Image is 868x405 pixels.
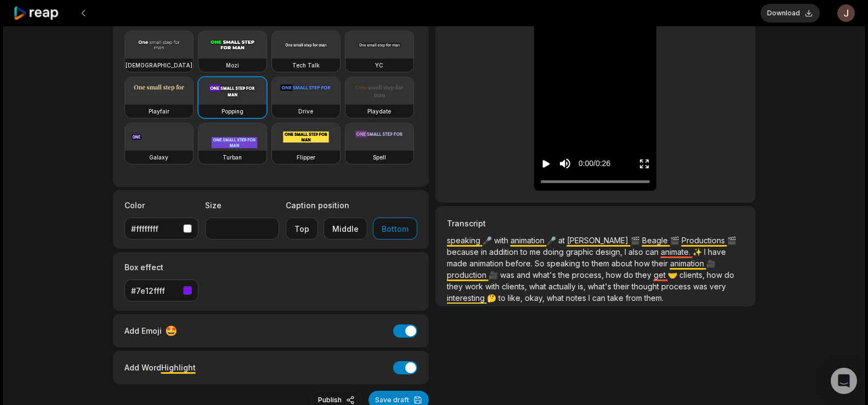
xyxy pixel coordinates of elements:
[469,259,506,268] span: animation
[567,236,631,245] span: [PERSON_NAME]
[761,4,820,22] button: Download
[543,247,566,256] span: doing
[500,270,517,279] span: was
[558,270,572,279] span: the
[625,247,628,256] span: I
[724,270,734,279] span: do
[708,247,726,256] span: have
[124,360,196,375] div: Add Word
[682,236,727,245] span: Productions
[626,293,644,303] span: from
[124,325,162,336] span: Add Emoji
[639,153,650,174] button: Enter Fullscreen
[124,279,198,301] button: #7e12ffff
[608,293,626,303] span: take
[566,247,595,256] span: graphic
[614,282,632,291] span: their
[595,247,625,256] span: design,
[535,259,547,268] span: So
[520,247,530,256] span: to
[375,61,383,70] h3: YC
[704,247,708,256] span: I
[447,218,744,229] h3: Transcript
[292,61,320,70] h3: Tech Talk
[572,270,606,279] span: process,
[710,282,726,291] span: very
[831,368,857,394] div: Open Intercom Messenger
[447,259,469,268] span: made
[124,218,198,239] button: #ffffffff
[693,282,710,291] span: was
[498,293,508,303] span: to
[222,107,243,116] h3: Popping
[506,259,535,268] span: before.
[510,236,547,245] span: animation
[661,282,693,291] span: process
[226,61,239,70] h3: Mozi
[558,236,567,245] span: at
[298,107,313,116] h3: Drive
[297,153,315,162] h3: Flipper
[525,293,547,303] span: okay,
[654,270,668,279] span: get
[131,285,179,296] div: #7e12ffff
[373,218,417,239] button: Bottom
[529,282,548,291] span: what
[124,261,198,273] label: Box effect
[661,247,693,256] span: animate.
[508,293,525,303] span: like,
[548,282,578,291] span: actually
[644,293,663,303] span: them.
[623,270,636,279] span: do
[611,259,634,268] span: about
[636,270,654,279] span: they
[558,157,572,170] button: Mute sound
[489,247,520,256] span: addition
[485,282,502,291] span: with
[547,293,566,303] span: what
[530,247,543,256] span: me
[588,293,592,303] span: I
[679,270,707,279] span: clients,
[578,158,610,169] div: 0:00 / 0:26
[447,270,489,279] span: production
[367,107,391,116] h3: Playdate
[149,107,169,116] h3: Playfair
[324,218,367,239] button: Middle
[592,259,611,268] span: them
[606,270,623,279] span: how
[286,218,318,239] button: Top
[634,259,652,268] span: how
[223,153,242,162] h3: Turban
[547,259,582,268] span: speaking
[502,282,529,291] span: clients,
[161,363,196,372] span: Highlight
[447,236,483,245] span: speaking
[652,259,670,268] span: their
[670,259,706,268] span: animation
[588,282,614,291] span: what's
[286,199,417,211] label: Caption position
[481,247,489,256] span: in
[126,61,192,70] h3: [DEMOGRAPHIC_DATA]
[124,199,198,211] label: Color
[373,153,386,162] h3: Spell
[628,247,645,256] span: also
[447,247,481,256] span: because
[131,223,179,235] div: #ffffffff
[532,270,558,279] span: what's
[205,199,279,211] label: Size
[632,282,661,291] span: thought
[645,247,661,256] span: can
[447,293,487,303] span: interesting
[582,259,592,268] span: to
[592,293,608,303] span: can
[707,270,724,279] span: how
[578,282,588,291] span: is,
[566,293,588,303] span: notes
[447,235,744,304] p: 🎤 🎤 🎬 🎬 🎬 ✨ 🎥 🎥 🤝 🤔
[517,270,532,279] span: and
[541,153,552,174] button: Play video
[447,282,465,291] span: they
[642,236,670,245] span: Beagle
